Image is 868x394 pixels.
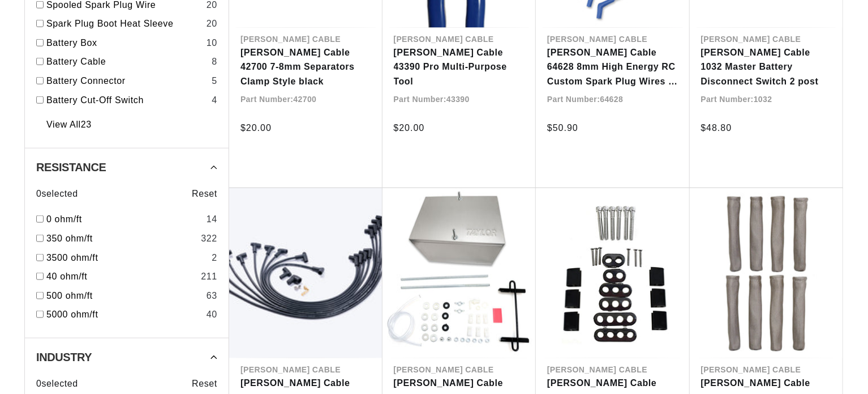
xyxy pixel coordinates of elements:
[36,162,106,173] span: Resistance
[192,376,217,391] span: Reset
[46,231,196,246] a: 350 ohm/ft
[212,54,217,69] div: 8
[207,289,217,303] div: 63
[36,351,92,363] span: Industry
[212,251,217,265] div: 2
[46,36,202,50] a: Battery Box
[701,45,832,89] a: [PERSON_NAME] Cable 1032 Master Battery Disconnect Switch 2 post
[46,269,196,284] a: 40 ohm/ft
[207,16,217,31] div: 20
[36,187,78,201] span: 0 selected
[207,212,217,227] div: 14
[46,251,207,265] a: 3500 ohm/ft
[36,376,78,391] span: 0 selected
[46,54,207,69] a: Battery Cable
[46,212,202,227] a: 0 ohm/ft
[212,74,217,88] div: 5
[201,269,217,284] div: 211
[192,187,217,201] span: Reset
[212,93,217,108] div: 4
[394,45,525,89] a: [PERSON_NAME] Cable 43390 Pro Multi-Purpose Tool
[46,307,202,322] a: 5000 ohm/ft
[240,45,371,89] a: [PERSON_NAME] Cable 42700 7-8mm Separators Clamp Style black
[201,231,217,246] div: 322
[46,117,92,132] a: View All 23
[207,36,217,50] div: 10
[547,45,678,89] a: [PERSON_NAME] Cable 64628 8mm High Energy RC Custom Spark Plug Wires 8 cyl blue
[207,307,217,322] div: 40
[46,16,202,31] a: Spark Plug Boot Heat Sleeve
[46,289,202,303] a: 500 ohm/ft
[46,74,207,88] a: Battery Connector
[46,93,207,108] a: Battery Cut-Off Switch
